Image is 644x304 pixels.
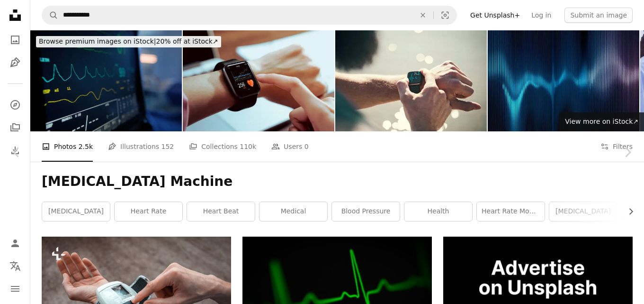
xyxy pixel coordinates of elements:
img: Close up of hand touching smartwatch with health app on the screen, gadget for fitness active lif... [183,30,334,131]
button: Clear [412,6,433,24]
span: 0 [304,141,309,152]
span: Browse premium images on iStock | [39,37,156,45]
img: Sound wave [488,30,639,131]
a: Get Unsplash+ [465,8,526,23]
a: a green heart beat on a black background [242,285,432,293]
a: Users 0 [271,131,309,162]
a: [MEDICAL_DATA] [549,202,617,221]
a: Browse premium images on iStock|20% off at iStock↗ [30,30,227,53]
a: Collections 110k [189,131,256,162]
a: Next [611,107,644,198]
a: Explore [6,95,25,114]
img: Vital signs monitor, digital and hospital with EKG machine, electronic and medical equipment to h... [30,30,182,131]
span: 110k [240,141,256,152]
a: a person holding a watch [42,295,231,304]
button: Language [6,257,25,276]
a: Illustrations 152 [108,131,174,162]
img: Man running outdoors running checking smart watch taking a break [335,30,487,131]
span: 20% off at iStock ↗ [39,37,218,45]
form: Find visuals sitewide [42,6,457,25]
a: heart rate [115,202,182,221]
a: heart rate monitor [477,202,545,221]
a: Illustrations [6,53,25,72]
span: 152 [161,141,174,152]
button: Search Unsplash [42,6,58,24]
h1: [MEDICAL_DATA] Machine [42,173,633,190]
a: [MEDICAL_DATA] [42,202,110,221]
a: medical [259,202,327,221]
a: View more on iStock↗ [559,112,644,131]
button: scroll list to the right [622,202,633,221]
button: Filters [600,131,633,162]
span: View more on iStock ↗ [565,118,638,125]
button: Submit an image [564,8,633,23]
a: Photos [6,30,25,49]
a: health [404,202,472,221]
a: Log in [526,8,557,23]
a: blood pressure [332,202,400,221]
a: heart beat [187,202,255,221]
button: Visual search [434,6,456,24]
button: Menu [6,279,25,298]
a: Log in / Sign up [6,234,25,253]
